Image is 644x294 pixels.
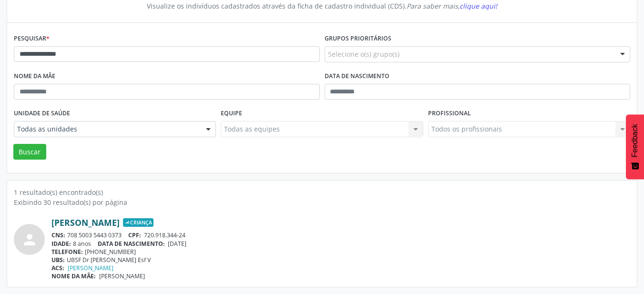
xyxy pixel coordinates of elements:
[51,248,83,256] span: TELEFONE:
[51,240,630,248] div: 8 anos
[631,124,639,157] span: Feedback
[626,114,644,179] button: Feedback - Mostrar pesquisa
[68,264,113,272] a: [PERSON_NAME]
[123,218,153,227] span: Criança
[428,106,471,121] label: Profissional
[13,144,46,160] button: Buscar
[51,231,630,239] div: 708 5003 5443 0373
[128,231,141,239] span: CPF:
[51,272,96,280] span: NOME DA MÃE:
[51,256,65,264] span: UBS:
[21,231,38,248] i: person
[51,240,71,248] span: IDADE:
[17,124,196,134] span: Todas as unidades
[221,106,242,121] label: Equipe
[407,1,497,10] i: Para saber mais,
[51,248,630,256] div: [PHONE_NUMBER]
[14,106,70,121] label: Unidade de saúde
[99,272,145,280] span: [PERSON_NAME]
[325,69,389,84] label: Data de nascimento
[325,31,391,46] label: Grupos prioritários
[460,1,497,10] span: clique aqui!
[51,217,120,228] a: [PERSON_NAME]
[14,197,630,207] div: Exibindo 30 resultado(s) por página
[51,231,65,239] span: CNS:
[14,69,55,84] label: Nome da mãe
[168,240,186,248] span: [DATE]
[144,231,185,239] span: 720.918.344-24
[98,240,165,248] span: DATA DE NASCIMENTO:
[328,49,399,59] span: Selecione o(s) grupo(s)
[51,256,630,264] div: UBSF Dr [PERSON_NAME] Esf V
[14,187,630,197] div: 1 resultado(s) encontrado(s)
[20,1,624,11] div: Visualize os indivíduos cadastrados através da ficha de cadastro individual (CDS).
[51,264,64,272] span: ACS:
[14,31,50,46] label: Pesquisar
